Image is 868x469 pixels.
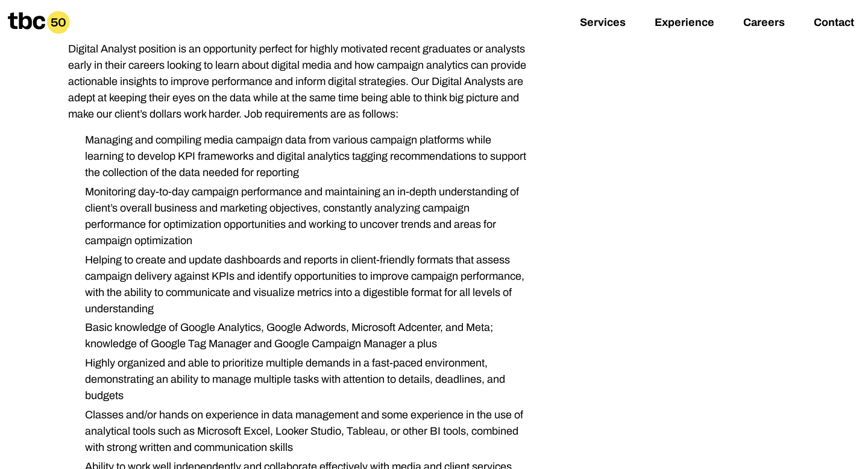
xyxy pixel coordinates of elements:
li: Classes and/or hands on experience in data management and some experience in the use of analytica... [75,407,530,456]
a: Experience [655,16,714,31]
li: Basic knowledge of Google Analytics, Google Adwords, Microsoft Adcenter, and Meta; knowledge of G... [75,319,530,352]
li: Helping to create and update dashboards and reports in client-friendly formats that assess campai... [75,252,530,317]
a: Services [580,16,626,31]
a: Careers [743,16,785,31]
a: Contact [814,16,854,31]
p: We have an immediate opening for a Junior Digital Analyst in our media group. TBC’s Junior Digita... [68,25,531,122]
li: Managing and compiling media campaign data from various campaign platforms while learning to deve... [75,132,530,181]
li: Highly organized and able to prioritize multiple demands in a fast-paced environment, demonstrati... [75,355,530,404]
li: Monitoring day-to-day campaign performance and maintaining an in-depth understanding of client’s ... [75,184,530,249]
